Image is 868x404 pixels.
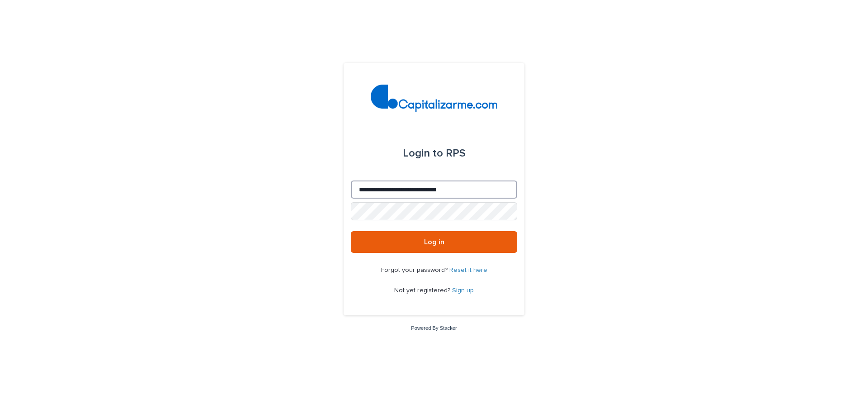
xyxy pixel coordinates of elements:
span: Forgot your password? [381,267,449,273]
span: Log in [424,238,444,246]
span: Login to [403,148,443,159]
img: TjQlHxlQVOtaKxwbrr5R [371,85,498,112]
a: Reset it here [449,267,487,273]
div: RPS [403,141,466,166]
button: Log in [351,231,517,253]
a: Sign up [452,287,474,294]
span: Not yet registered? [394,287,452,294]
a: Powered By Stacker [411,325,457,331]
